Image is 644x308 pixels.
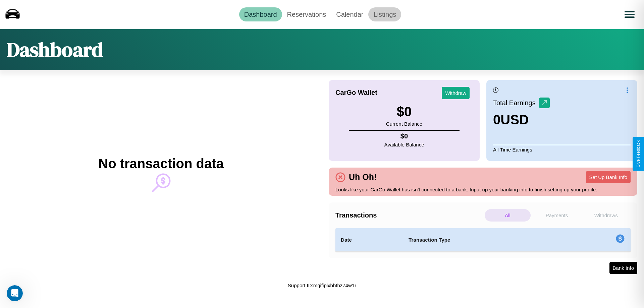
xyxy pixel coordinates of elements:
h4: CarGo Wallet [335,89,377,97]
p: All Time Earnings [493,145,631,154]
p: Total Earnings [493,97,539,109]
button: Set Up Bank Info [586,171,631,183]
h1: Dashboard [7,36,103,63]
p: All [485,209,531,222]
p: Available Balance [384,140,424,149]
a: Reservations [282,7,331,21]
p: Looks like your CarGo Wallet has isn't connected to a bank. Input up your banking info to finish ... [335,185,631,194]
p: Current Balance [386,119,422,128]
table: simple table [335,228,631,252]
button: Open menu [620,5,639,24]
h4: Transaction Type [409,236,561,244]
h4: Date [341,236,398,244]
a: Dashboard [239,7,282,21]
p: Withdraws [583,209,629,222]
h4: Uh Oh! [345,172,380,182]
p: Payments [534,209,580,222]
button: Bank Info [609,262,637,274]
h4: $ 0 [384,132,424,140]
a: Listings [368,7,401,21]
div: Give Feedback [636,140,641,168]
h2: No transaction data [98,156,223,171]
h4: Transactions [335,211,483,219]
a: Calendar [331,7,368,21]
iframe: Intercom live chat [7,285,23,301]
h3: 0 USD [493,112,550,127]
p: Support ID: mgifiplxbhthz74w1r [288,281,356,290]
h3: $ 0 [386,104,422,119]
button: Withdraw [442,87,470,99]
